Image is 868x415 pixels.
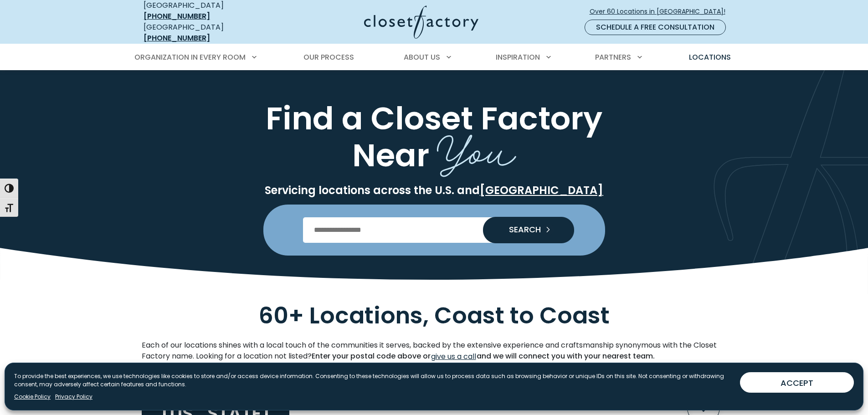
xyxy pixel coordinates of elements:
[502,225,541,234] span: SEARCH
[14,372,733,389] p: To provide the best experiences, we use technologies like cookies to store and/or access device i...
[404,52,440,62] span: About Us
[483,217,574,243] button: Search our Nationwide Locations
[266,96,602,140] span: Find a Closet Factory
[740,372,854,393] button: ACCEPT
[142,184,727,197] p: Servicing locations across the U.S. and
[585,20,726,35] a: Schedule a Free Consultation
[496,52,540,62] span: Inspiration
[142,340,727,363] p: Each of our locations shines with a local touch of the communities it serves, backed by the exten...
[144,11,210,21] a: [PHONE_NUMBER]
[364,5,478,39] img: Closet Factory Logo
[590,7,733,16] span: Over 60 Locations in [GEOGRAPHIC_DATA]!
[55,393,92,401] a: Privacy Policy
[144,22,276,44] div: [GEOGRAPHIC_DATA]
[352,133,429,177] span: Near
[303,217,565,243] input: Enter Postal Code
[480,183,603,198] a: [GEOGRAPHIC_DATA]
[437,114,516,181] span: You
[312,351,655,361] strong: Enter your postal code above or and we will connect you with your nearest team.
[128,45,740,70] nav: Primary Menu
[589,4,733,20] a: Over 60 Locations in [GEOGRAPHIC_DATA]!
[134,52,246,62] span: Organization in Every Room
[689,52,731,62] span: Locations
[303,52,354,62] span: Our Process
[259,299,610,332] span: 60+ Locations, Coast to Coast
[595,52,631,62] span: Partners
[144,33,210,43] a: [PHONE_NUMBER]
[14,393,51,401] a: Cookie Policy
[431,351,477,363] a: give us a call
